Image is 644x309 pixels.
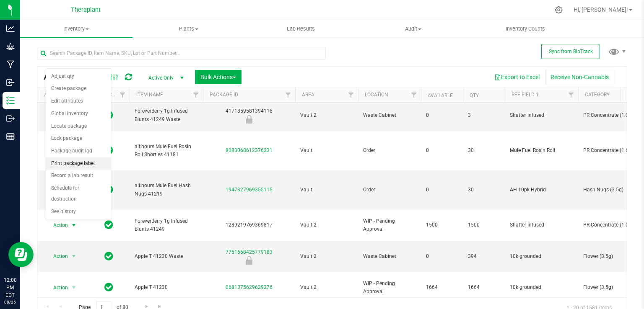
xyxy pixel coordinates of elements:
a: Filter [344,88,358,102]
span: Vault 2 [300,111,353,119]
inline-svg: Inbound [6,78,15,87]
li: Record a lab result [46,170,111,182]
span: select [69,250,79,262]
span: In Sync [104,250,113,262]
button: Export to Excel [489,70,545,84]
span: 394 [468,252,500,260]
li: Locate package [46,120,111,133]
span: Mule Fuel Rosin Roll [510,147,573,154]
a: 0681375629629276 [226,284,273,290]
div: 4171859581394116 [202,107,296,124]
div: Newly Received [202,115,296,124]
span: 1664 [468,283,500,291]
span: ForeverBerry 1g Infused Blunts 41249 Waste [135,107,198,123]
span: 1664 [426,283,458,291]
a: Plants [132,20,245,38]
li: Schedule for destruction [46,182,111,205]
a: Inventory [20,20,132,38]
a: Package ID [210,92,238,98]
a: Category [585,92,610,98]
a: Item Name [136,92,163,98]
span: select [69,219,79,231]
a: Filter [564,88,578,102]
span: Order [363,186,416,194]
li: Adjust qty [46,70,111,83]
span: Action [46,219,68,231]
li: Edit attributes [46,95,111,108]
a: Available [428,93,453,98]
inline-svg: Inventory [6,96,15,105]
inline-svg: Grow [6,42,15,51]
a: 1947327969355115 [226,187,273,193]
span: Inventory [20,25,132,33]
button: Bulk Actions [195,70,241,84]
span: Apple T 41230 Waste [135,252,198,260]
a: Filter [116,88,130,102]
span: Vault [300,147,353,154]
inline-svg: Manufacturing [6,60,15,69]
span: Plants [133,25,244,33]
a: 7761668425779183 [226,249,273,255]
span: Theraplant [71,6,101,13]
li: Package audit log [46,145,111,157]
inline-svg: Outbound [6,114,15,123]
a: Filter [407,88,421,102]
span: WIP - Pending Approval [363,217,416,233]
span: select [69,282,79,294]
span: Vault [300,186,353,194]
span: Waste Cabinet [363,111,416,119]
a: Location [365,92,388,98]
span: 10k grounded [510,283,573,291]
span: Action [46,250,68,262]
span: In Sync [104,219,113,231]
inline-svg: Analytics [6,24,15,33]
span: Vault 2 [300,283,353,291]
span: 0 [426,147,458,154]
span: Shatter Infused [510,221,573,229]
span: 3 [468,111,500,119]
span: 0 [426,186,458,194]
span: 10k grounded [510,252,573,260]
p: 08/25 [4,299,16,305]
span: Apple T 41230 [135,283,198,291]
a: Filter [189,88,203,102]
li: Global inventory [46,108,111,120]
span: 0 [426,252,458,260]
span: All Packages [44,72,103,82]
span: 30 [468,147,500,154]
a: Lab Results [245,20,357,38]
span: 1500 [426,221,458,229]
div: Actions [44,93,84,98]
span: 0 [426,111,458,119]
iframe: Resource center [8,242,34,267]
span: Action [46,282,68,294]
span: Order [363,147,416,154]
a: 8083068612376231 [226,147,273,153]
a: Inventory Counts [469,20,582,38]
span: Audit [357,25,469,33]
span: WIP - Pending Approval [363,280,416,296]
button: Sync from BioTrack [541,44,600,59]
span: all:hours Mule Fuel Hash Nugs 41219 [135,182,198,198]
inline-svg: Reports [6,132,15,141]
span: Vault 2 [300,221,353,229]
span: Sync from BioTrack [549,49,593,54]
a: Qty [470,93,479,98]
span: Lab Results [275,25,326,33]
span: all:hours Mule Fuel Rosin Roll Shorties 41181 [135,143,198,159]
span: In Sync [104,281,113,293]
li: See history [46,206,111,218]
a: Area [302,92,314,98]
span: Bulk Actions [200,74,236,80]
li: Lock package [46,132,111,145]
div: 1289219769369817 [202,221,296,229]
div: Newly Received [202,256,296,265]
div: Manage settings [553,6,564,14]
a: Filter [281,88,295,102]
button: Receive Non-Cannabis [545,70,614,84]
p: 12:00 PM EDT [4,276,16,299]
span: AH 10pk Hybrid [510,186,573,194]
input: Search Package ID, Item Name, SKU, Lot or Part Number... [37,47,326,59]
span: 1500 [468,221,500,229]
span: Hi, [PERSON_NAME]! [574,6,628,13]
